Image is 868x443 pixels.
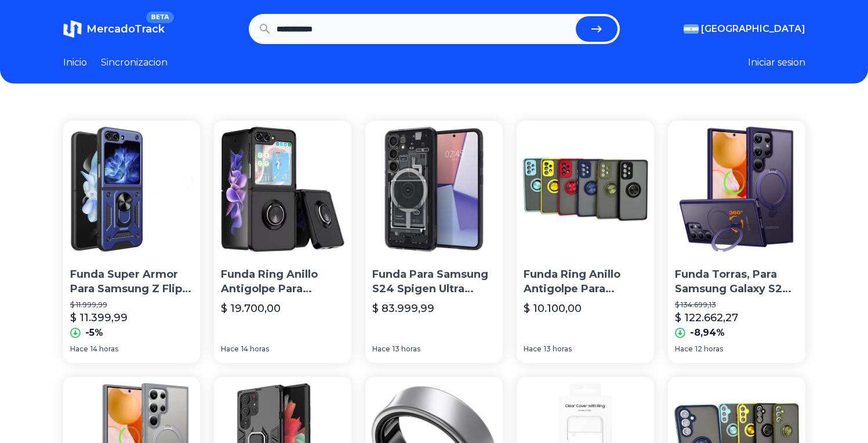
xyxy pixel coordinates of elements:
a: MercadoTrackBETA [63,20,165,38]
span: 14 horas [241,344,269,354]
p: Funda Super Armor Para Samsung Z Flip 5 Ring Anti Golpes [70,267,194,296]
p: Funda Ring Anillo Antigolpe Para Samsung Z Flip 5 - Coolcase [221,267,344,296]
span: Hace [675,344,693,354]
span: 13 horas [544,344,572,354]
span: 14 horas [90,344,118,354]
a: Funda Torras, Para Samsung Galaxy S24 Ultra Con Ring PúrpuraFunda Torras, Para Samsung Galaxy S24... [668,121,805,363]
span: BETA [146,12,173,23]
button: [GEOGRAPHIC_DATA] [684,22,805,36]
span: Hace [524,344,542,354]
a: Sincronizacion [101,56,168,70]
img: Funda Ring Anillo Antigolpe Para Samsung Z Flip 5 - Coolcase [214,121,351,258]
img: Funda Para Samsung S24 Spigen Ultra Hybrid Onetap Ring [365,121,503,258]
span: Hace [221,344,239,354]
p: $ 83.999,99 [372,300,434,317]
p: $ 11.399,99 [70,310,128,326]
span: [GEOGRAPHIC_DATA] [701,22,805,36]
p: $ 122.662,27 [675,310,738,326]
a: Inicio [63,56,87,70]
img: MercadoTrack [63,20,82,38]
span: 13 horas [393,344,420,354]
img: Funda Super Armor Para Samsung Z Flip 5 Ring Anti Golpes [63,121,201,258]
img: Argentina [684,24,699,34]
span: 12 horas [695,344,723,354]
a: Funda Para Samsung S24 Spigen Ultra Hybrid Onetap RingFunda Para Samsung S24 Spigen Ultra Hybrid ... [365,121,503,363]
p: $ 11.999,99 [70,300,194,310]
span: MercadoTrack [86,23,165,35]
a: Funda Ring Anillo Antigolpe Para Samsung Z Flip 5 - CoolcaseFunda Ring Anillo Antigolpe Para Sams... [214,121,351,363]
p: Funda Para Samsung S24 Spigen Ultra Hybrid Onetap Ring [372,267,496,296]
span: Hace [70,344,88,354]
p: $ 19.700,00 [221,300,281,317]
p: -5% [85,326,103,340]
button: Iniciar sesion [748,56,805,70]
img: Funda Torras, Para Samsung Galaxy S24 Ultra Con Ring Púrpura [668,121,805,258]
p: $ 134.699,13 [675,300,798,310]
img: Funda Ring Anillo Antigolpe Para Samsung A51 / A52 / A53 [517,121,654,258]
a: Funda Super Armor Para Samsung Z Flip 5 Ring Anti GolpesFunda Super Armor Para Samsung Z Flip 5 R... [63,121,201,363]
a: Funda Ring Anillo Antigolpe Para Samsung A51 / A52 / A53 Funda Ring Anillo Antigolpe Para Samsung... [517,121,654,363]
span: Hace [372,344,390,354]
p: Funda Ring Anillo Antigolpe Para Samsung A51 / A52 / A53 [524,267,647,296]
p: Funda Torras, Para Samsung Galaxy S24 Ultra Con Ring Púrpura [675,267,798,296]
p: $ 10.100,00 [524,300,582,317]
p: -8,94% [690,326,725,340]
